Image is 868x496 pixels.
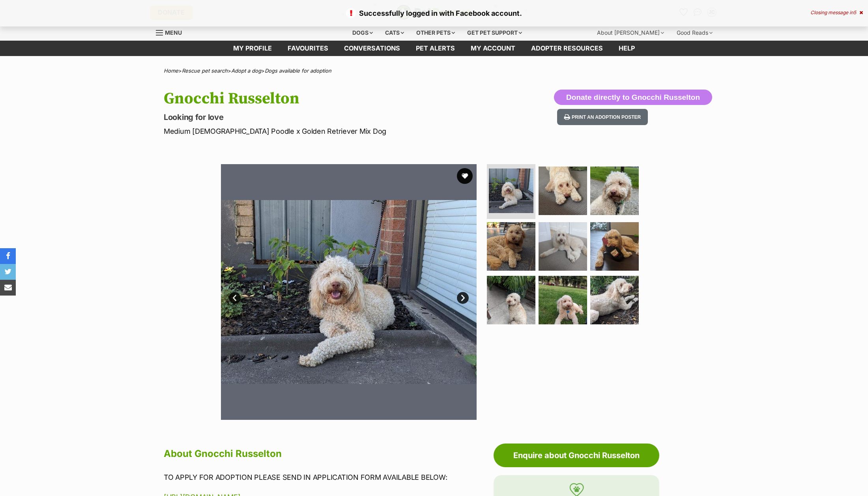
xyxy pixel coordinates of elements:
div: Cats [380,25,410,41]
a: Menu [156,25,187,39]
img: Photo of Gnocchi Russelton [539,167,587,215]
a: My profile [225,41,280,56]
div: Good Reads [671,25,718,41]
img: Photo of Gnocchi Russelton [590,222,639,271]
button: favourite [457,168,473,184]
img: Photo of Gnocchi Russelton [590,276,639,324]
a: Rescue pet search [182,67,228,74]
div: Other pets [411,25,460,41]
a: Dogs available for adoption [265,67,331,74]
p: Successfully logged in with Facebook account. [8,8,860,19]
a: Enquire about Gnocchi Russelton [494,444,659,467]
span: 5 [853,9,856,15]
p: TO APPLY FOR ADOPTION PLEASE SEND IN APPLICATION FORM AVAILABLE BELOW: [164,472,490,483]
img: Photo of Gnocchi Russelton [590,167,639,215]
h2: About Gnocchi Russelton [164,445,490,462]
button: Print an adoption poster [557,109,648,125]
div: > > > [144,68,724,74]
a: Help [611,41,643,56]
a: Adopt a dog [231,67,261,74]
a: Home [164,67,178,74]
div: Dogs [347,25,378,41]
p: Looking for love [164,112,498,123]
p: Medium [DEMOGRAPHIC_DATA] Poodle x Golden Retriever Mix Dog [164,126,498,137]
a: Favourites [280,41,336,56]
img: Photo of Gnocchi Russelton [539,276,587,324]
img: Photo of Gnocchi Russelton [487,222,535,271]
a: Pet alerts [408,41,463,56]
button: Donate directly to Gnocchi Russelton [554,90,712,105]
a: Adopter resources [523,41,611,56]
img: Photo of Gnocchi Russelton [487,276,535,324]
div: Get pet support [462,25,528,41]
div: About [PERSON_NAME] [591,25,670,41]
div: Closing message in [810,10,863,15]
img: Photo of Gnocchi Russelton [539,222,587,271]
img: Photo of Gnocchi Russelton [489,168,533,213]
img: Photo of Gnocchi Russelton [477,164,732,420]
h1: Gnocchi Russelton [164,90,498,108]
img: Photo of Gnocchi Russelton [221,164,477,420]
a: My account [463,41,523,56]
span: Menu [165,29,182,36]
a: Next [457,292,469,304]
a: conversations [336,41,408,56]
a: Prev [229,292,241,304]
